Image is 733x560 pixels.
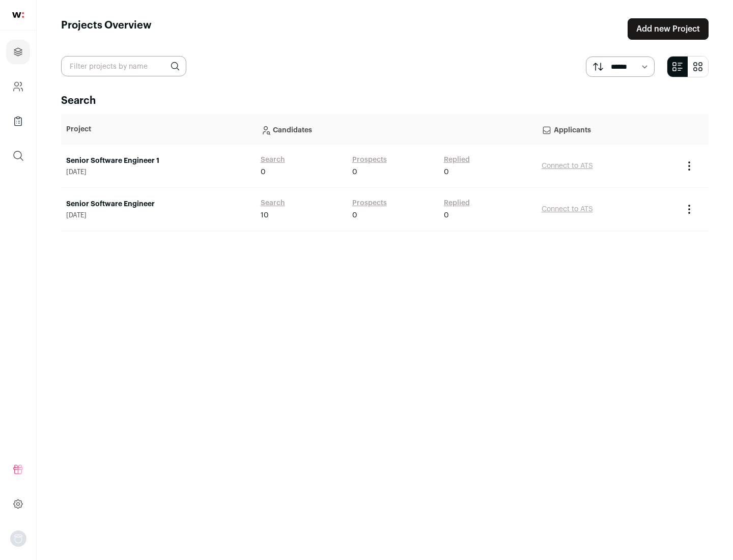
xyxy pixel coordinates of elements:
[542,119,673,139] p: Applicants
[10,530,26,547] button: Open dropdown
[66,168,250,176] span: [DATE]
[10,530,26,547] img: nopic.png
[261,198,285,208] a: Search
[352,210,357,220] span: 0
[6,40,30,64] a: Projects
[66,211,250,219] span: [DATE]
[444,198,470,208] a: Replied
[6,109,30,133] a: Company Lists
[61,18,152,40] h1: Projects Overview
[61,56,186,76] input: Filter projects by name
[61,94,709,108] h2: Search
[6,74,30,99] a: Company and ATS Settings
[12,12,24,18] img: wellfound-shorthand-0d5821cbd27db2630d0214b213865d53afaa358527fdda9d0ea32b1df1b89c2c.svg
[683,203,695,215] button: Project Actions
[683,160,695,172] button: Project Actions
[542,206,593,213] a: Connect to ATS
[261,119,531,139] p: Candidates
[66,124,250,134] p: Project
[444,210,449,220] span: 0
[352,167,357,177] span: 0
[542,162,593,170] a: Connect to ATS
[66,199,250,209] a: Senior Software Engineer
[444,167,449,177] span: 0
[352,198,387,208] a: Prospects
[261,210,269,220] span: 10
[261,167,266,177] span: 0
[352,155,387,165] a: Prospects
[66,156,250,166] a: Senior Software Engineer 1
[261,155,285,165] a: Search
[444,155,470,165] a: Replied
[628,18,709,40] a: Add new Project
